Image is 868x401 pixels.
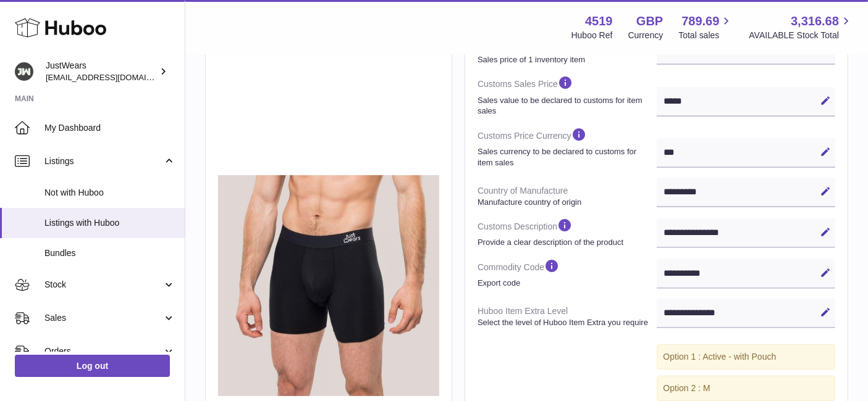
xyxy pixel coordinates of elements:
[44,187,175,199] span: Not with Huboo
[15,62,33,81] img: internalAdmin-4519@internal.huboo.com
[478,212,657,253] dt: Customs Description
[478,70,657,121] dt: Customs Sales Price
[478,253,657,294] dt: Commodity Code
[478,95,654,117] strong: Sales value to be declared to customs for item sales
[44,345,162,357] span: Orders
[678,13,733,41] a: 789.69 Total sales
[44,217,175,229] span: Listings with Huboo
[15,355,170,377] a: Log out
[749,30,853,41] span: AVAILABLE Stock Total
[478,317,654,328] strong: Select the level of Huboo Item Extra you require
[44,312,162,324] span: Sales
[46,72,182,82] span: [EMAIL_ADDRESS][DOMAIN_NAME]
[478,122,657,173] dt: Customs Price Currency
[478,54,654,65] strong: Sales price of 1 inventory item
[657,344,836,370] div: Option 1 : Active - with Pouch
[44,247,175,259] span: Bundles
[478,237,654,248] strong: Provide a clear description of the product
[478,180,657,212] dt: Country of Manufacture
[478,300,657,333] dt: Huboo Item Extra Level
[791,13,839,30] span: 3,316.68
[636,13,663,30] strong: GBP
[478,197,654,208] strong: Manufacture country of origin
[218,175,439,396] img: 45191626283068.jpg
[46,60,157,83] div: JustWears
[44,279,162,291] span: Stock
[478,278,654,289] strong: Export code
[678,30,733,41] span: Total sales
[657,376,836,401] div: Option 2 : M
[749,13,853,41] a: 3,316.68 AVAILABLE Stock Total
[681,13,719,30] span: 789.69
[628,30,664,41] div: Currency
[571,30,613,41] div: Huboo Ref
[44,122,175,134] span: My Dashboard
[478,146,654,168] strong: Sales currency to be declared to customs for item sales
[44,155,162,167] span: Listings
[585,13,613,30] strong: 4519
